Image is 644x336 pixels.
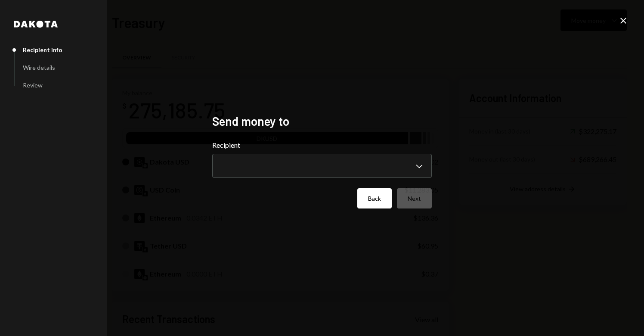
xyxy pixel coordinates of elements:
[212,113,432,130] h2: Send money to
[357,188,392,208] button: Back
[212,154,432,178] button: Recipient
[23,81,43,89] div: Review
[212,140,432,150] label: Recipient
[23,64,55,71] div: Wire details
[23,46,62,53] div: Recipient info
